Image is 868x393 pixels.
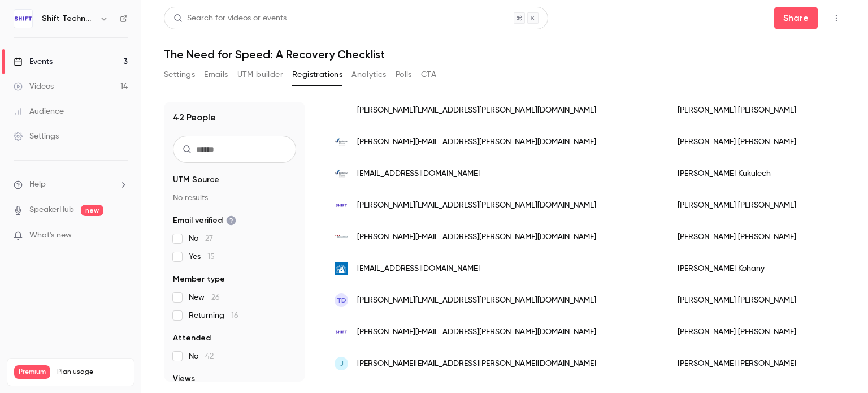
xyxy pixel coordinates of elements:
span: No [189,233,213,244]
a: SpeakerHub [29,204,74,216]
img: aig.com [335,106,348,114]
img: securityfirstflorida.com [335,262,348,275]
img: economical.com [335,230,348,244]
h1: 42 People [173,111,216,124]
span: Premium [14,365,50,379]
span: Views [173,373,195,385]
button: Share [774,7,818,29]
img: shift-technology.com [335,198,348,212]
button: Polls [396,66,412,84]
span: 26 [211,293,220,301]
span: Yes [189,251,215,262]
button: Emails [204,66,228,84]
button: Analytics [351,66,387,84]
button: Registrations [292,66,342,84]
span: No [189,351,214,362]
img: preferredmutual.com [335,135,348,149]
iframe: Noticeable Trigger [114,231,128,241]
button: CTA [421,66,436,84]
span: [EMAIL_ADDRESS][DOMAIN_NAME] [357,168,480,180]
span: [PERSON_NAME][EMAIL_ADDRESS][PERSON_NAME][DOMAIN_NAME] [357,200,596,211]
span: Member type [173,274,225,285]
span: UTM Source [173,174,219,185]
img: shift-technology.com [335,325,348,339]
span: [PERSON_NAME][EMAIL_ADDRESS][PERSON_NAME][DOMAIN_NAME] [357,326,596,338]
span: [PERSON_NAME][EMAIL_ADDRESS][PERSON_NAME][DOMAIN_NAME] [357,136,596,148]
span: [EMAIL_ADDRESS][DOMAIN_NAME] [357,263,480,275]
span: 15 [207,253,215,261]
span: TD [337,295,346,305]
div: Events [14,56,53,67]
span: [PERSON_NAME][EMAIL_ADDRESS][PERSON_NAME][DOMAIN_NAME] [357,295,596,306]
span: Email verified [173,215,236,226]
span: J [340,359,344,369]
span: Help [29,179,46,191]
span: What's new [29,230,72,241]
span: Plan usage [57,368,127,377]
img: Shift Technology [14,10,32,28]
span: 27 [205,235,213,243]
li: help-dropdown-opener [14,179,128,191]
button: UTM builder [237,66,283,84]
img: preferredmutual.com [335,167,348,180]
h6: Shift Technology [42,13,95,24]
span: [PERSON_NAME][EMAIL_ADDRESS][PERSON_NAME][DOMAIN_NAME] [357,231,596,243]
span: 16 [231,312,238,319]
div: Audience [14,106,64,117]
span: new [81,205,103,216]
span: [PERSON_NAME][EMAIL_ADDRESS][PERSON_NAME][DOMAIN_NAME] [357,105,596,116]
span: New [189,292,220,303]
h1: The Need for Speed: A Recovery Checklist [164,47,845,61]
p: No results [173,192,296,204]
span: [PERSON_NAME][EMAIL_ADDRESS][PERSON_NAME][DOMAIN_NAME] [357,358,596,370]
span: 42 [205,352,214,360]
span: Returning [189,310,238,321]
span: Attended [173,332,211,344]
button: Settings [164,66,195,84]
div: Search for videos or events [173,12,287,24]
div: Videos [14,81,54,92]
div: Settings [14,131,59,142]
